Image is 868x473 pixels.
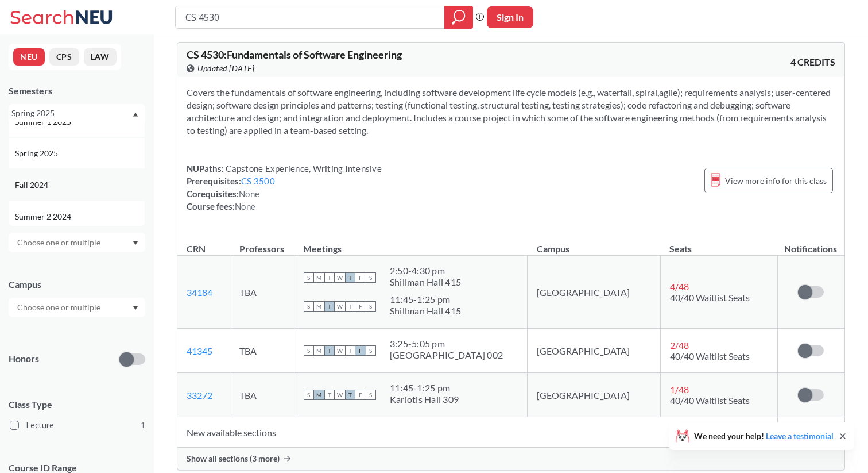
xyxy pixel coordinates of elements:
[141,419,145,432] span: 1
[187,345,212,356] a: 41345
[390,394,459,405] div: Kariotis Hall 309
[366,345,376,356] span: S
[670,340,689,351] span: 2 / 48
[670,292,750,303] span: 40/40 Waitlist Seats
[324,345,335,356] span: T
[355,390,366,400] span: F
[10,418,145,433] label: Lecture
[187,243,206,255] div: CRN
[335,301,345,312] span: W
[314,272,324,283] span: M
[366,390,376,400] span: S
[224,163,382,174] span: Capstone Experience, Writing Intensive
[133,306,138,310] svg: Dropdown arrow
[9,352,39,366] p: Honors
[239,189,259,199] span: None
[187,86,835,137] section: Covers the fundamentals of software engineering, including software development life cycle models...
[390,294,461,305] div: 11:45 - 1:25 pm
[777,231,844,256] th: Notifications
[390,338,503,349] div: 3:25 - 5:05 pm
[177,417,777,448] td: New available sections
[84,48,117,66] button: LAW
[345,345,355,356] span: T
[9,104,145,122] div: Spring 2025Dropdown arrowFall 2025Summer 2 2025Summer Full 2025Summer 1 2025Spring 2025Fall 2024S...
[390,265,461,276] div: 2:50 - 4:30 pm
[304,272,314,283] span: S
[314,301,324,312] span: M
[9,298,145,317] div: Dropdown arrow
[304,301,314,312] span: S
[187,390,212,401] a: 33272
[335,345,345,356] span: W
[15,179,51,191] span: Fall 2024
[11,107,131,120] div: Spring 2025
[9,278,145,291] div: Campus
[9,84,145,97] div: Semesters
[187,162,382,213] div: NUPaths: Prerequisites: Corequisites: Course fees:
[670,281,689,292] span: 4 / 48
[390,276,461,288] div: Shillman Hall 415
[133,112,138,117] svg: Dropdown arrow
[230,329,294,373] td: TBA
[528,329,660,373] td: [GEOGRAPHIC_DATA]
[790,56,835,68] span: 4 CREDITS
[11,301,108,314] input: Choose one or multiple
[9,398,145,411] span: Class Type
[355,272,366,283] span: F
[335,390,345,400] span: W
[187,48,402,61] span: CS 4530 : Fundamentals of Software Engineering
[187,287,212,298] a: 34184
[528,231,660,256] th: Campus
[324,272,335,283] span: T
[345,301,355,312] span: T
[390,382,459,394] div: 11:45 - 1:25 pm
[766,431,834,441] a: Leave a testimonial
[345,390,355,400] span: T
[670,384,689,395] span: 1 / 48
[670,395,750,406] span: 40/40 Waitlist Seats
[366,272,376,283] span: S
[487,6,533,28] button: Sign In
[9,233,145,252] div: Dropdown arrow
[184,7,436,27] input: Class, professor, course number, "phrase"
[444,6,473,29] div: magnifying glass
[177,448,844,470] div: Show all sections (3 more)
[355,301,366,312] span: F
[197,62,254,75] span: Updated [DATE]
[15,147,60,160] span: Spring 2025
[133,241,138,245] svg: Dropdown arrow
[230,231,294,256] th: Professors
[324,390,335,400] span: T
[324,301,335,312] span: T
[390,349,503,361] div: [GEOGRAPHIC_DATA] 002
[345,272,355,283] span: T
[304,390,314,400] span: S
[694,432,834,440] span: We need your help!
[725,174,827,188] span: View more info for this class
[366,301,376,312] span: S
[670,351,750,362] span: 40/40 Waitlist Seats
[314,345,324,356] span: M
[390,305,461,317] div: Shillman Hall 415
[355,345,366,356] span: F
[49,48,79,66] button: CPS
[660,231,777,256] th: Seats
[528,373,660,417] td: [GEOGRAPHIC_DATA]
[230,373,294,417] td: TBA
[304,345,314,356] span: S
[452,9,466,25] svg: magnifying glass
[235,201,255,211] span: None
[528,256,660,329] td: [GEOGRAPHIC_DATA]
[11,236,108,249] input: Choose one or multiple
[13,48,45,66] button: NEU
[314,390,324,400] span: M
[241,176,275,186] a: CS 3500
[187,453,280,464] span: Show all sections (3 more)
[294,231,528,256] th: Meetings
[15,210,73,223] span: Summer 2 2024
[230,256,294,329] td: TBA
[335,272,345,283] span: W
